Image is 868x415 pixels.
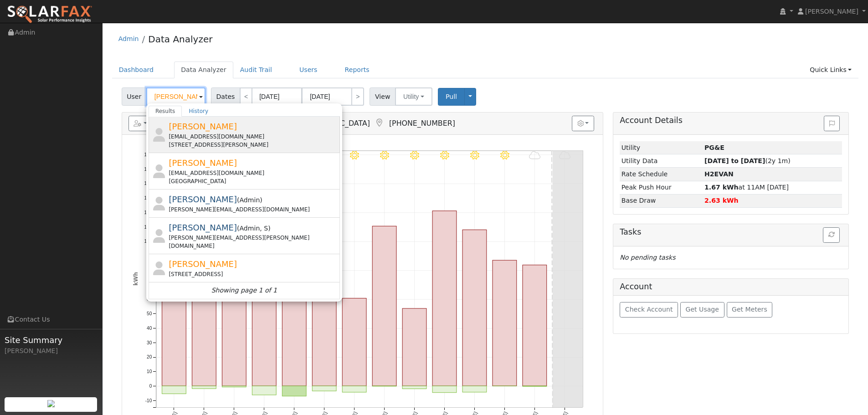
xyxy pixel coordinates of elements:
[144,225,152,230] text: 110
[312,386,336,391] rect: onclick=""
[233,61,279,78] a: Audit Trail
[148,34,212,45] a: Data Analyzer
[440,151,449,160] i: 9/26 - Clear
[732,306,767,313] span: Get Meters
[169,177,338,185] div: [GEOGRAPHIC_DATA]
[350,151,359,160] i: 9/23 - Clear
[620,194,703,207] td: Base Draw
[169,141,338,149] div: [STREET_ADDRESS][PERSON_NAME]
[824,116,840,131] button: Issue History
[174,61,233,78] a: Data Analyzer
[342,298,366,386] rect: onclick=""
[438,88,465,106] button: Pull
[432,386,457,393] rect: onclick=""
[462,386,487,392] rect: onclick=""
[162,386,186,394] rect: onclick=""
[144,152,152,157] text: 160
[704,157,791,164] span: (2y 1m)
[686,306,719,313] span: Get Usage
[620,302,678,318] button: Check Account
[118,35,139,42] a: Admin
[462,230,487,386] rect: onclick=""
[402,308,426,386] rect: onclick=""
[169,223,237,232] span: [PERSON_NAME]
[5,334,98,346] span: Site Summary
[680,302,724,318] button: Get Usage
[704,144,724,151] strong: ID: 17318813, authorized: 09/23/25
[169,122,237,131] span: [PERSON_NAME]
[47,400,55,407] img: retrieve
[620,116,842,125] h5: Account Details
[169,234,338,250] div: [PERSON_NAME][EMAIL_ADDRESS][PERSON_NAME][DOMAIN_NAME]
[144,167,152,172] text: 150
[252,386,276,395] rect: onclick=""
[239,196,260,204] span: Admin
[169,133,338,141] div: [EMAIL_ADDRESS][DOMAIN_NAME]
[147,340,152,345] text: 30
[112,61,161,78] a: Dashboard
[169,158,237,168] span: [PERSON_NAME]
[211,286,277,295] i: Showing page 1 of 1
[144,239,152,244] text: 100
[149,384,152,389] text: 0
[145,398,152,403] text: -10
[169,169,338,177] div: [EMAIL_ADDRESS][DOMAIN_NAME]
[146,87,205,106] input: Select a User
[395,87,432,106] button: Utility
[338,61,376,78] a: Reports
[144,181,152,186] text: 140
[144,195,152,200] text: 130
[402,386,426,389] rect: onclick=""
[144,210,152,215] text: 120
[803,61,858,78] a: Quick Links
[192,262,216,386] rect: onclick=""
[192,386,216,389] rect: onclick=""
[727,302,773,318] button: Get Meters
[470,151,479,160] i: 9/27 - Clear
[293,61,324,78] a: Users
[222,288,246,386] rect: onclick=""
[620,154,703,168] td: Utility Data
[704,184,739,191] strong: 1.67 kWh
[704,170,734,178] strong: M
[620,141,703,154] td: Utility
[372,226,396,386] rect: onclick=""
[529,151,540,160] i: 9/29 - Cloudy
[312,266,336,386] rect: onclick=""
[240,87,252,106] a: <
[7,5,92,24] img: SolarFax
[133,272,139,286] text: kWh
[704,157,765,164] strong: [DATE] to [DATE]
[122,87,147,106] span: User
[182,106,215,117] a: History
[211,87,240,106] span: Dates
[375,118,385,128] a: Map
[237,225,271,232] span: ( )
[823,227,840,243] button: Refresh
[239,225,260,232] span: Admin
[523,265,547,386] rect: onclick=""
[342,386,366,392] rect: onclick=""
[493,261,517,386] rect: onclick=""
[446,93,457,100] span: Pull
[147,369,152,374] text: 10
[169,205,338,214] div: [PERSON_NAME][EMAIL_ADDRESS][DOMAIN_NAME]
[147,326,152,331] text: 40
[620,168,703,181] td: Rate Schedule
[380,151,389,160] i: 9/24 - Clear
[169,259,237,269] span: [PERSON_NAME]
[500,151,509,160] i: 9/28 - Clear
[147,355,152,360] text: 20
[169,195,237,204] span: [PERSON_NAME]
[149,106,182,117] a: Results
[432,211,457,386] rect: onclick=""
[5,346,98,356] div: [PERSON_NAME]
[237,196,262,204] span: ( )
[704,197,739,204] strong: 2.63 kWh
[147,311,152,316] text: 50
[222,386,246,387] rect: onclick=""
[625,306,673,313] span: Check Account
[620,254,675,261] i: No pending tasks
